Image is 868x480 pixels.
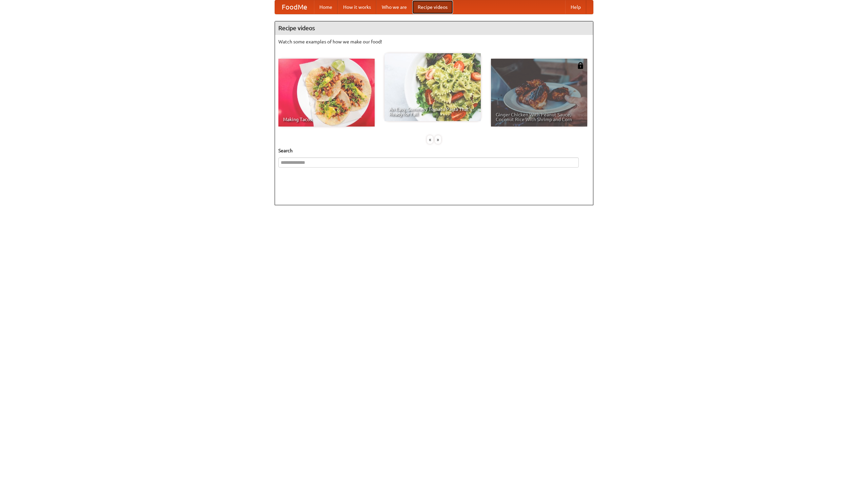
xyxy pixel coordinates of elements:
p: Watch some examples of how we make our food! [278,38,590,45]
a: An Easy, Summery Tomato Pasta That's Ready for Fall [384,53,481,121]
div: » [435,135,441,144]
a: Making Tacos [278,59,375,127]
h5: Search [278,147,590,154]
a: FoodMe [275,0,314,14]
a: Who we are [376,0,412,14]
a: Recipe videos [412,0,453,14]
a: Help [565,0,586,14]
a: How it works [338,0,376,14]
span: An Easy, Summery Tomato Pasta That's Ready for Fall [389,107,476,116]
img: 483408.png [577,62,584,69]
div: « [427,135,433,144]
span: Making Tacos [283,117,370,122]
h4: Recipe videos [275,21,593,35]
a: Home [314,0,338,14]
